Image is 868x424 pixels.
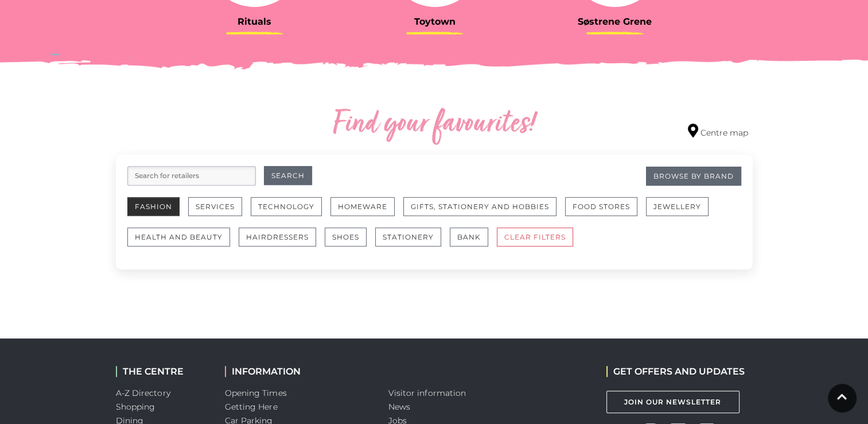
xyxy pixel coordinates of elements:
button: Search [264,166,312,185]
a: Health and Beauty [127,228,239,258]
a: Browse By Brand [646,167,741,186]
a: A-Z Directory [116,388,170,398]
button: Homeware [330,197,395,216]
h3: Søstrene Grene [534,16,696,27]
a: Fashion [127,197,188,228]
a: Stationery [375,228,450,258]
a: Hairdressers [239,228,325,258]
h2: GET OFFERS AND UPDATES [606,366,745,377]
h2: Find your favourites! [225,106,644,143]
a: Homeware [330,197,403,228]
a: Getting Here [225,402,278,412]
button: Stationery [375,228,441,246]
a: Bank [450,228,497,258]
a: Technology [251,197,330,228]
button: CLEAR FILTERS [497,228,573,246]
button: Hairdressers [239,228,316,246]
button: Bank [450,228,488,246]
a: CLEAR FILTERS [497,228,582,258]
a: Gifts, Stationery and Hobbies [403,197,565,228]
a: Join Our Newsletter [606,391,739,413]
button: Technology [251,197,322,216]
a: Jewellery [646,197,717,228]
a: Shopping [116,402,155,412]
input: Search for retailers [127,166,256,186]
button: Jewellery [646,197,709,216]
button: Fashion [127,197,180,216]
a: Food Stores [565,197,646,228]
h3: Rituals [173,16,336,27]
button: Health and Beauty [127,228,230,246]
h2: INFORMATION [225,366,371,377]
button: Food Stores [565,197,637,216]
h2: THE CENTRE [116,366,208,377]
button: Gifts, Stationery and Hobbies [403,197,556,216]
button: Services [188,197,242,216]
a: News [388,402,410,412]
a: Visitor information [388,388,466,398]
a: Opening Times [225,388,287,398]
button: Shoes [325,228,367,246]
a: Shoes [325,228,375,258]
h3: Toytown [353,16,516,27]
a: Centre map [688,124,748,139]
a: Services [188,197,251,228]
